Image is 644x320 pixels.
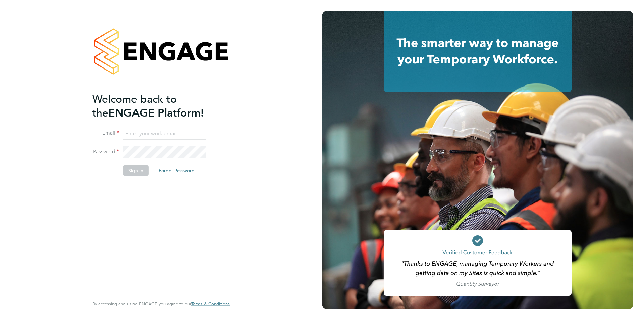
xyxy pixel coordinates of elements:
label: Password [92,148,119,155]
button: Sign In [123,165,149,176]
input: Enter your work email... [123,128,206,140]
span: Welcome back to the [92,92,177,119]
a: Terms & Conditions [191,301,230,307]
span: By accessing and using ENGAGE you agree to our [92,301,230,307]
button: Forgot Password [153,165,200,176]
label: Email [92,130,119,137]
h2: ENGAGE Platform! [92,92,223,120]
span: Terms & Conditions [191,301,230,307]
